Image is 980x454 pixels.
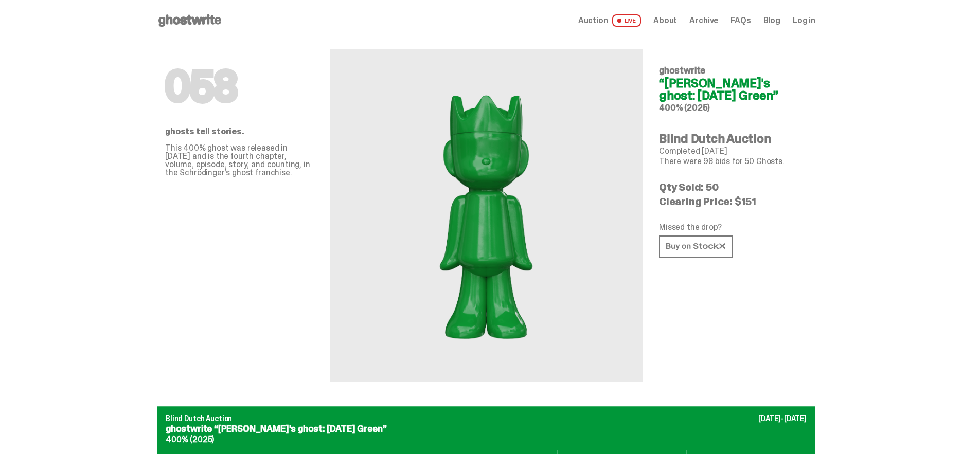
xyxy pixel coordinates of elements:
[659,147,807,155] p: Completed [DATE]
[659,77,807,102] h4: “[PERSON_NAME]'s ghost: [DATE] Green”
[763,16,780,25] a: Blog
[578,16,608,25] span: Auction
[659,102,710,113] span: 400% (2025)
[659,196,807,207] p: Clearing Price: $151
[758,415,807,422] p: [DATE]-[DATE]
[730,16,751,25] a: FAQs
[659,223,807,231] p: Missed the drop?
[612,14,642,27] span: LIVE
[689,16,718,25] a: Archive
[793,16,815,25] a: Log in
[659,133,807,145] h4: Blind Dutch Auction
[166,415,807,422] p: Blind Dutch Auction
[165,144,313,177] p: This 400% ghost was released in [DATE] and is the fourth chapter, volume, episode, story, and cou...
[578,14,641,27] a: Auction LIVE
[659,157,807,166] p: There were 98 bids for 50 Ghosts.
[659,64,705,77] span: ghostwrite
[659,182,807,192] p: Qty Sold: 50
[165,66,313,107] h1: 058
[166,434,214,445] span: 400% (2025)
[373,74,599,357] img: ghostwrite&ldquo;Schrödinger's ghost: Sunday Green&rdquo;
[653,16,677,25] a: About
[165,128,313,136] p: ghosts tell stories.
[166,424,807,433] p: ghostwrite “[PERSON_NAME]'s ghost: [DATE] Green”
